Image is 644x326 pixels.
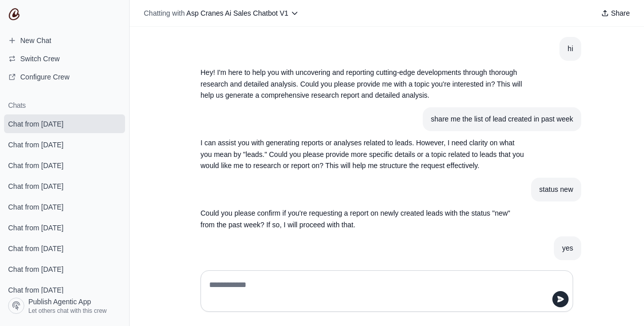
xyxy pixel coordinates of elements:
[192,131,533,178] section: Response
[4,32,125,49] a: New Chat
[4,135,125,154] a: Chat from [DATE]
[192,61,533,107] section: Response
[192,201,533,237] section: Response
[4,260,125,278] a: Chat from [DATE]
[423,107,581,131] section: User message
[200,208,525,231] p: Could you please confirm if you're requesting a report on newly created leads with the status "ne...
[28,307,107,315] span: Let others chat with this crew
[200,137,525,172] p: I can assist you with generating reports or analyses related to leads. However, I need clarity on...
[4,69,125,85] a: Configure Crew
[4,177,125,195] a: Chat from [DATE]
[20,72,69,82] span: Configure Crew
[4,280,125,299] a: Chat from [DATE]
[140,6,303,20] button: Chatting with Asp Cranes Ai Sales Chatbot V1
[20,35,51,46] span: New Chat
[8,202,63,212] span: Chat from [DATE]
[200,67,525,101] p: Hey! I'm here to help you with uncovering and reporting cutting-edge developments through thoroug...
[531,178,581,201] section: User message
[4,218,125,237] a: Chat from [DATE]
[8,264,63,274] span: Chat from [DATE]
[8,285,63,295] span: Chat from [DATE]
[4,51,125,67] button: Switch Crew
[554,236,581,260] section: User message
[8,223,63,233] span: Chat from [DATE]
[539,184,573,195] div: status new
[611,8,630,18] span: Share
[4,197,125,216] a: Chat from [DATE]
[559,37,581,61] section: User message
[562,242,573,254] div: yes
[144,8,185,18] span: Chatting with
[431,113,573,125] div: share me the list of lead created in past week
[192,260,533,284] section: Response
[28,297,91,307] span: Publish Agentic App
[8,140,63,150] span: Chat from [DATE]
[8,8,20,20] img: CrewAI Logo
[8,243,63,254] span: Chat from [DATE]
[4,156,125,175] a: Chat from [DATE]
[4,294,125,318] a: Publish Agentic App Let others chat with this crew
[4,114,125,133] a: Chat from [DATE]
[568,43,573,55] div: hi
[597,6,634,20] button: Share
[186,9,289,17] span: Asp Cranes Ai Sales Chatbot V1
[8,181,63,191] span: Chat from [DATE]
[20,54,60,64] span: Switch Crew
[8,119,63,129] span: Chat from [DATE]
[8,160,63,171] span: Chat from [DATE]
[4,239,125,258] a: Chat from [DATE]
